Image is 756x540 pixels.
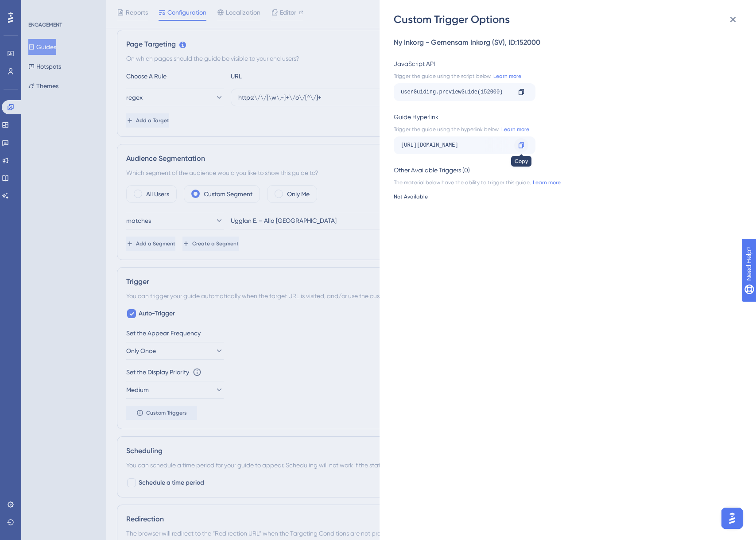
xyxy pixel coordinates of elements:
[394,12,744,27] div: Custom Trigger Options
[21,2,55,13] span: Need Help?
[394,126,737,133] div: Trigger the guide using the hyperlink below.
[394,73,737,80] div: Trigger the guide using the script below.
[531,179,561,186] a: Learn more
[394,179,737,186] div: The material below have the ability to trigger this guide.
[401,85,511,99] div: userGuiding.previewGuide(152000)
[719,505,745,532] iframe: UserGuiding AI Assistant Launcher
[394,165,737,175] div: Other Available Triggers (0)
[492,73,521,80] a: Learn more
[394,37,737,48] div: Ny Inkorg - Gemensam Inkorg (SV) , ID: 152000
[401,138,511,152] div: [URL][DOMAIN_NAME]
[394,193,737,200] div: Not Available
[500,126,529,133] a: Learn more
[394,112,737,122] div: Guide Hyperlink
[394,58,737,69] div: JavaScript API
